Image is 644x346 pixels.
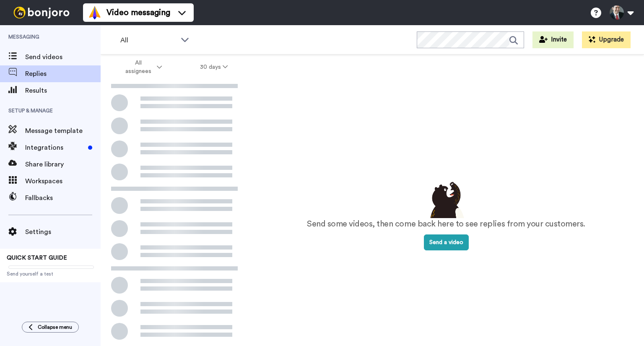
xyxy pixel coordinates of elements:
[121,59,155,75] span: All assignees
[7,271,94,277] span: Send yourself a test
[25,143,85,153] span: Integrations
[424,239,469,245] a: Send a video
[25,52,101,62] span: Send videos
[532,31,574,48] button: Invite
[25,193,101,203] span: Fallbacks
[181,60,247,75] button: 30 days
[25,227,101,237] span: Settings
[120,35,177,45] span: All
[25,126,101,136] span: Message template
[25,176,101,186] span: Workspaces
[88,6,101,19] img: vm-color.svg
[7,255,67,261] span: QUICK START GUIDE
[38,324,72,330] span: Collapse menu
[106,7,170,18] span: Video messaging
[102,55,181,79] button: All assignees
[25,159,101,169] span: Share library
[307,218,585,230] p: Send some videos, then come back here to see replies from your customers.
[425,180,467,218] img: results-emptystates.png
[10,7,73,18] img: bj-logo-header-white.svg
[25,86,101,96] span: Results
[582,31,631,48] button: Upgrade
[25,69,101,79] span: Replies
[424,234,469,250] button: Send a video
[22,322,79,333] button: Collapse menu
